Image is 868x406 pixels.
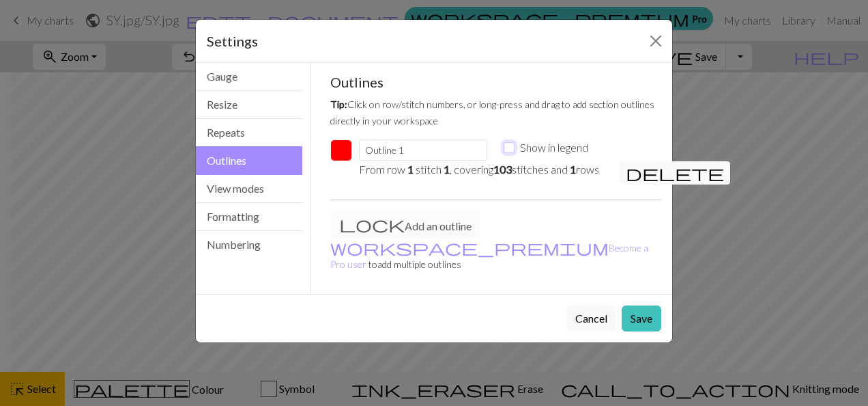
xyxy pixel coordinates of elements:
[570,163,576,176] em: 1
[196,175,302,203] button: View modes
[645,30,667,52] button: Close
[196,63,302,91] button: Gauge
[330,98,654,126] small: Click on row/stitch numbers, or long-press and drag to add section outlines directly in your work...
[620,161,730,185] button: Remove outline
[493,163,512,176] em: 103
[330,238,609,257] span: workspace_premium
[444,163,450,176] em: 1
[622,306,661,331] button: Save
[196,146,302,175] button: Outlines
[330,98,347,110] em: Tip:
[196,91,302,119] button: Resize
[196,119,302,147] button: Repeats
[504,142,515,153] input: Show in legend
[196,203,302,231] button: Formatting
[196,231,302,258] button: Numbering
[207,31,258,51] h5: Settings
[626,165,724,181] i: Remove outline
[330,242,648,270] a: Become a Pro user
[566,306,616,331] button: Cancel
[330,242,648,270] small: to add multiple outlines
[626,163,724,182] span: delete
[330,74,662,90] h5: Outlines
[520,139,588,156] label: Show in legend
[359,161,603,178] p: From row stitch , covering stitches and rows
[407,163,414,176] em: 1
